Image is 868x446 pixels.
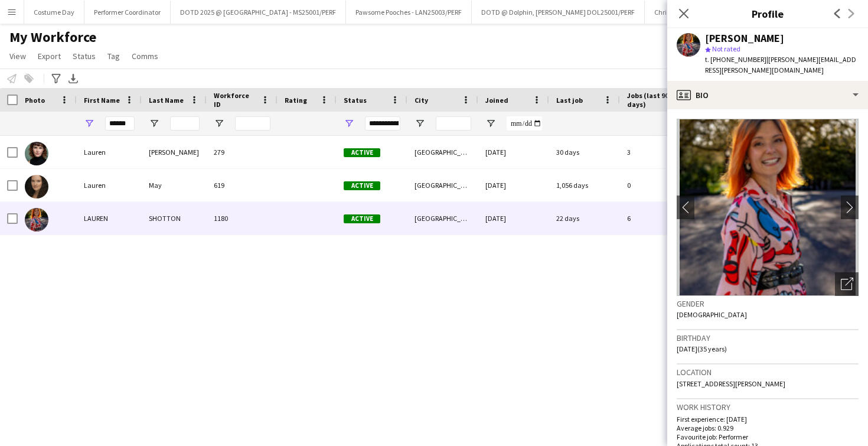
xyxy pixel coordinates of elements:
[478,169,549,201] div: [DATE]
[68,48,100,64] a: Status
[712,44,740,53] span: Not rated
[478,202,549,235] div: [DATE]
[214,118,224,129] button: Open Filter Menu
[677,415,859,424] p: First experience: [DATE]
[677,298,859,309] h3: Gender
[549,136,620,168] div: 30 days
[485,118,496,129] button: Open Filter Menu
[49,71,63,86] app-action-btn: Advanced filters
[84,96,120,105] span: First Name
[9,51,26,61] span: View
[73,51,96,61] span: Status
[127,48,163,64] a: Comms
[620,169,697,201] div: 0
[84,118,94,129] button: Open Filter Menu
[344,118,354,129] button: Open Filter Menu
[667,6,868,21] h3: Profile
[103,48,125,64] a: Tag
[77,202,142,235] div: LAUREN
[142,169,207,201] div: May
[25,96,45,105] span: Photo
[677,344,727,353] span: [DATE] (35 years)
[33,48,66,64] a: Export
[214,91,256,109] span: Workforce ID
[677,402,859,412] h3: Work history
[171,1,346,24] button: DOTD 2025 @ [GEOGRAPHIC_DATA] - MS25001/PERF
[415,118,425,129] button: Open Filter Menu
[677,379,785,388] span: [STREET_ADDRESS][PERSON_NAME]
[77,136,142,168] div: Lauren
[235,116,270,131] input: Workforce ID Filter Input
[677,367,859,377] h3: Location
[705,33,784,44] div: [PERSON_NAME]
[66,71,80,86] app-action-btn: Export XLSX
[149,96,184,105] span: Last Name
[556,96,583,105] span: Last job
[407,136,478,168] div: [GEOGRAPHIC_DATA]
[407,202,478,235] div: [GEOGRAPHIC_DATA]
[645,1,792,24] button: Christmas [GEOGRAPHIC_DATA] CAL25002
[77,169,142,201] div: Lauren
[346,1,472,24] button: Pawsome Pooches - LAN25003/PERF
[415,96,428,105] span: City
[25,142,48,165] img: Lauren Barnes
[627,91,676,109] span: Jobs (last 90 days)
[472,1,645,24] button: DOTD @ Dolphin, [PERSON_NAME] DOL25001/PERF
[677,333,859,343] h3: Birthday
[105,116,135,131] input: First Name Filter Input
[132,51,158,61] span: Comms
[170,116,200,131] input: Last Name Filter Input
[285,96,307,105] span: Rating
[549,202,620,235] div: 22 days
[677,432,859,441] p: Favourite job: Performer
[835,272,859,296] div: Open photos pop-in
[549,169,620,201] div: 1,056 days
[407,169,478,201] div: [GEOGRAPHIC_DATA]
[38,51,61,61] span: Export
[9,28,96,46] span: My Workforce
[25,208,48,232] img: LAUREN SHOTTON
[667,81,868,109] div: Bio
[677,424,859,432] p: Average jobs: 0.929
[142,202,207,235] div: SHOTTON
[677,119,859,296] img: Crew avatar or photo
[344,214,380,223] span: Active
[107,51,120,61] span: Tag
[677,310,747,319] span: [DEMOGRAPHIC_DATA]
[344,96,367,105] span: Status
[705,55,766,64] span: t. [PHONE_NUMBER]
[620,202,697,235] div: 6
[478,136,549,168] div: [DATE]
[207,169,278,201] div: 619
[344,148,380,157] span: Active
[705,55,856,74] span: | [PERSON_NAME][EMAIL_ADDRESS][PERSON_NAME][DOMAIN_NAME]
[485,96,508,105] span: Joined
[142,136,207,168] div: [PERSON_NAME]
[84,1,171,24] button: Performer Coordinator
[149,118,159,129] button: Open Filter Menu
[24,1,84,24] button: Costume Day
[207,136,278,168] div: 279
[207,202,278,235] div: 1180
[344,181,380,190] span: Active
[25,175,48,198] img: Lauren May
[436,116,471,131] input: City Filter Input
[620,136,697,168] div: 3
[5,48,31,64] a: View
[507,116,542,131] input: Joined Filter Input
